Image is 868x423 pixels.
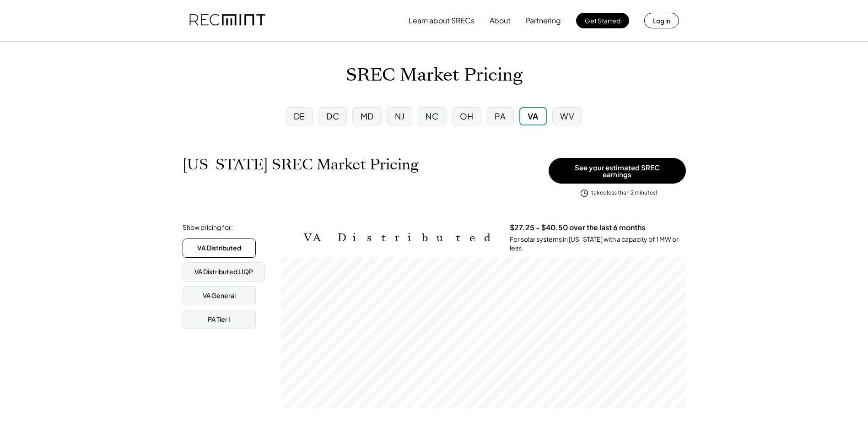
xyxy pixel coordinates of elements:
div: PA [495,110,506,122]
div: DE [294,110,305,122]
button: Partnering [526,11,561,30]
h3: $27.25 - $40.50 over the last 6 months [510,223,645,233]
div: NJ [395,110,404,122]
div: MD [361,110,374,122]
h2: VA Distributed [304,231,496,244]
button: Log in [644,13,679,28]
h1: [US_STATE] SREC Market Pricing [183,156,419,174]
div: Show pricing for: [183,223,233,232]
h1: SREC Market Pricing [346,65,523,86]
div: OH [460,110,474,122]
button: Get Started [576,13,629,28]
div: NC [426,110,438,122]
img: recmint-logotype%403x.png [189,5,265,36]
div: WV [560,110,574,122]
div: PA Tier I [208,315,230,324]
div: DC [326,110,339,122]
div: VA General [203,291,236,300]
div: VA [528,110,539,122]
div: VA Distributed [197,244,241,253]
div: takes less than 2 minutes! [591,189,657,197]
div: VA Distributed LIQP [194,267,253,277]
div: For solar systems in [US_STATE] with a capacity of 1 MW or less. [510,235,686,253]
button: About [490,11,511,30]
button: See your estimated SREC earnings [549,158,686,184]
button: Learn about SRECs [409,11,474,30]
